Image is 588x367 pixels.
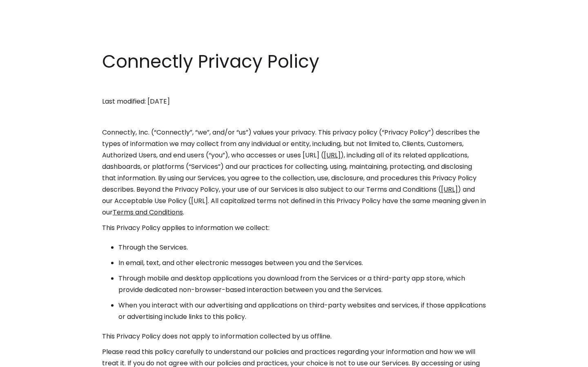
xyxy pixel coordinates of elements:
[16,353,49,364] ul: Language list
[118,273,486,296] li: Through mobile and desktop applications you download from the Services or a third-party app store...
[102,49,486,74] h1: Connectly Privacy Policy
[118,300,486,323] li: When you interact with our advertising and applications on third-party websites and services, if ...
[102,331,486,342] p: This Privacy Policy does not apply to information collected by us offline.
[118,257,486,269] li: In email, text, and other electronic messages between you and the Services.
[102,96,486,107] p: Last modified: [DATE]
[8,352,49,364] aside: Language selected: English
[113,208,183,217] a: Terms and Conditions
[102,222,486,234] p: This Privacy Policy applies to information we collect:
[441,185,458,194] a: [URL]
[118,242,486,253] li: Through the Services.
[102,127,486,218] p: Connectly, Inc. (“Connectly”, “we”, and/or “us”) values your privacy. This privacy policy (“Priva...
[324,150,341,160] a: [URL]
[102,80,486,92] p: ‍
[102,111,486,123] p: ‍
